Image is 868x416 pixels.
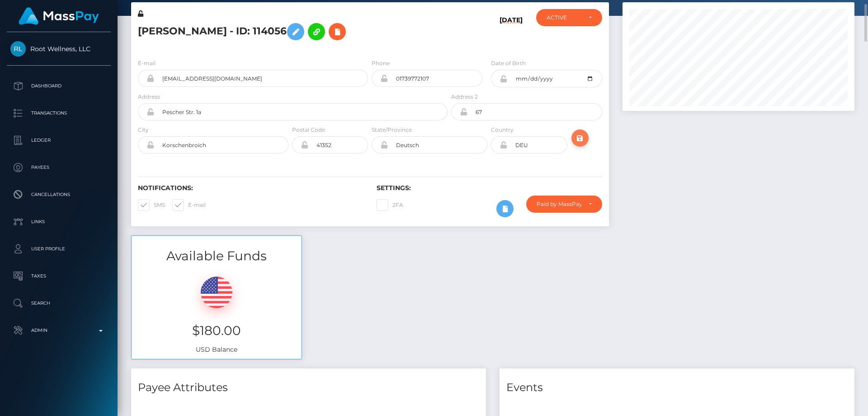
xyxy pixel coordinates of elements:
button: ACTIVE [536,9,602,26]
h6: Notifications: [138,184,363,192]
label: Date of Birth [491,59,526,67]
button: Paid by MassPay [526,196,602,213]
h6: Settings: [377,184,602,192]
a: Admin [7,319,111,342]
p: Cancellations [10,188,107,201]
a: Cancellations [7,183,111,206]
label: State/Province [372,126,412,134]
h6: [DATE] [500,16,523,48]
label: Country [491,126,514,134]
label: City [138,126,149,134]
label: Postal Code [292,126,325,134]
img: USD.png [201,277,232,308]
p: Ledger [10,134,107,147]
div: USD Balance [132,265,302,359]
a: Dashboard [7,75,111,97]
p: Taxes [10,269,107,283]
p: Search [10,296,107,310]
label: Address 2 [451,93,478,101]
h4: Payee Attributes [138,380,479,396]
img: Root Wellness, LLC [10,41,26,57]
div: Paid by MassPay [537,201,581,208]
label: 2FA [377,199,403,211]
a: Payees [7,156,111,179]
label: Address [138,93,160,101]
p: Dashboard [10,79,107,93]
img: MassPay Logo [19,7,99,25]
label: E-mail [138,59,156,67]
h4: Events [506,380,848,396]
p: Admin [10,324,107,337]
a: Links [7,210,111,233]
a: Search [7,292,111,315]
a: Taxes [7,265,111,287]
h5: [PERSON_NAME] - ID: 114056 [138,19,443,45]
span: Root Wellness, LLC [7,45,111,53]
div: ACTIVE [547,14,581,21]
p: Links [10,215,107,229]
a: User Profile [7,238,111,260]
label: E-mail [172,199,206,211]
p: Transactions [10,106,107,120]
p: User Profile [10,242,107,256]
label: Phone [372,59,390,67]
p: Payees [10,161,107,174]
a: Ledger [7,129,111,152]
label: SMS [138,199,165,211]
h3: $180.00 [138,322,295,339]
h3: Available Funds [132,247,302,265]
a: Transactions [7,102,111,124]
